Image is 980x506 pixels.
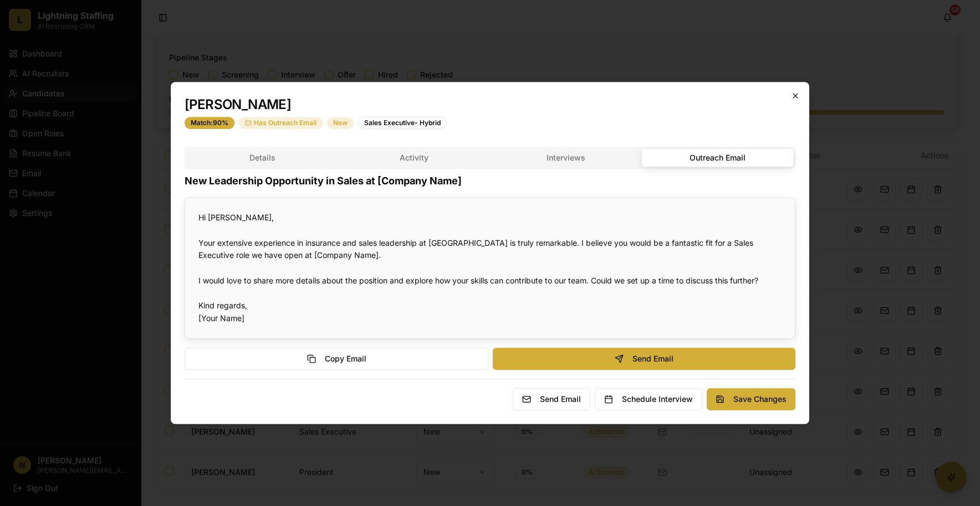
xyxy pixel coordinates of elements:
[198,211,782,325] div: Hi [PERSON_NAME], Your extensive experience in insurance and sales leadership at [GEOGRAPHIC_DATA...
[185,175,462,187] label: New Leadership Opportunity in Sales at [Company Name]
[185,348,488,370] button: Copy Email
[595,388,702,410] button: Schedule Interview
[185,117,234,129] div: Match: 90 %
[339,149,491,167] button: Activity
[187,149,339,167] button: Details
[493,348,795,370] button: Send Email
[707,388,795,410] button: Save Changes
[490,149,642,167] button: Interviews
[327,117,354,129] div: New
[185,96,795,113] h2: [PERSON_NAME]
[513,388,590,410] button: Send Email
[642,149,794,167] button: Outreach Email
[239,117,323,129] div: Has Outreach Email
[358,117,447,129] div: Sales Executive- Hybrid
